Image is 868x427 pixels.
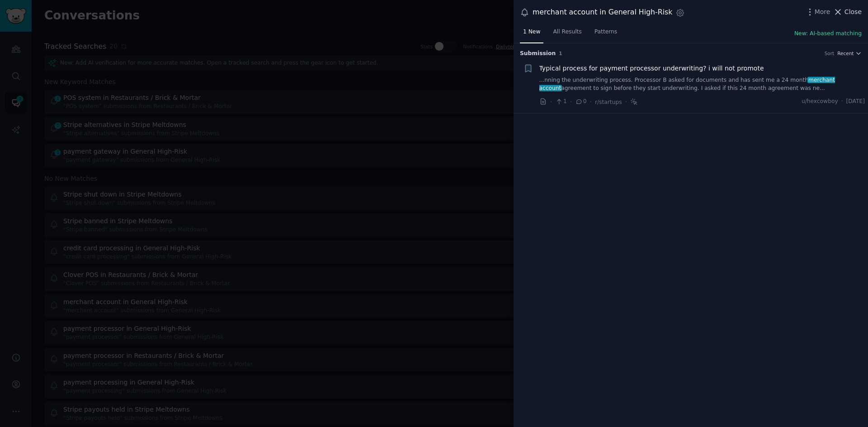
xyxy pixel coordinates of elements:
a: 1 New [520,25,543,43]
button: More [805,7,830,17]
span: Close [844,7,862,17]
div: Sort [825,50,835,56]
span: Patterns [594,28,617,36]
a: All Results [550,25,585,43]
button: Close [833,7,862,17]
span: merchant account [539,77,835,91]
span: More [815,7,830,17]
span: · [841,98,843,106]
span: r/startups [595,99,622,105]
span: · [550,97,552,107]
span: 1 New [523,28,540,36]
span: [DATE] [846,98,865,106]
a: ...nning the underwriting process. Processor B asked for documents and has sent me a 24 monthmerc... [539,76,865,92]
div: merchant account in General High-Risk [533,7,672,18]
span: 0 [575,98,586,106]
span: Recent [837,50,854,56]
span: 1 [559,51,562,56]
span: u/hexcowboy [802,98,838,106]
span: · [625,97,627,107]
button: New: AI-based matching [794,30,862,38]
a: Typical process for payment processor underwriting? i will not promote [539,64,764,73]
span: Submission [520,50,556,58]
span: 1 [555,98,566,106]
a: Patterns [591,25,620,43]
span: · [590,97,592,107]
button: Recent [837,50,862,56]
span: All Results [553,28,581,36]
span: · [570,97,572,107]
